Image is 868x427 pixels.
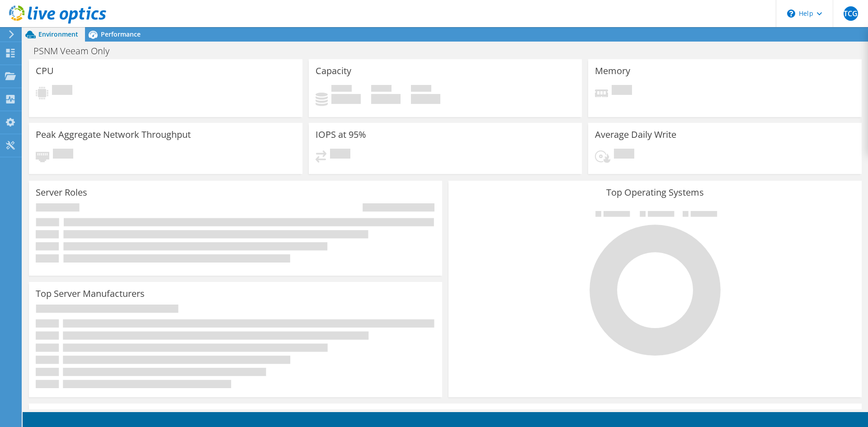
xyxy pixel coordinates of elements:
h3: Peak Aggregate Network Throughput [36,130,191,140]
h4: 0 GiB [371,94,401,104]
h3: IOPS at 95% [316,130,366,140]
h3: Top Server Manufacturers [36,289,145,299]
span: Environment [38,30,78,38]
h3: Memory [595,66,630,76]
span: Used [331,85,352,94]
span: Pending [614,149,634,161]
h1: PSNM Veeam Only [29,46,123,56]
h3: Average Daily Write [595,130,676,140]
h3: Server Roles [36,188,87,197]
span: Pending [53,149,73,161]
span: Total [411,85,431,94]
span: TCG [844,6,858,21]
h3: Top Operating Systems [455,188,855,197]
h4: 0 GiB [411,94,440,104]
span: Performance [101,30,141,38]
h4: 0 GiB [331,94,361,104]
h3: CPU [36,66,54,76]
svg: \n [787,9,795,18]
span: Pending [612,85,632,97]
h3: Capacity [316,66,351,76]
span: Free [371,85,392,94]
span: Pending [330,149,350,161]
span: Pending [52,85,72,97]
